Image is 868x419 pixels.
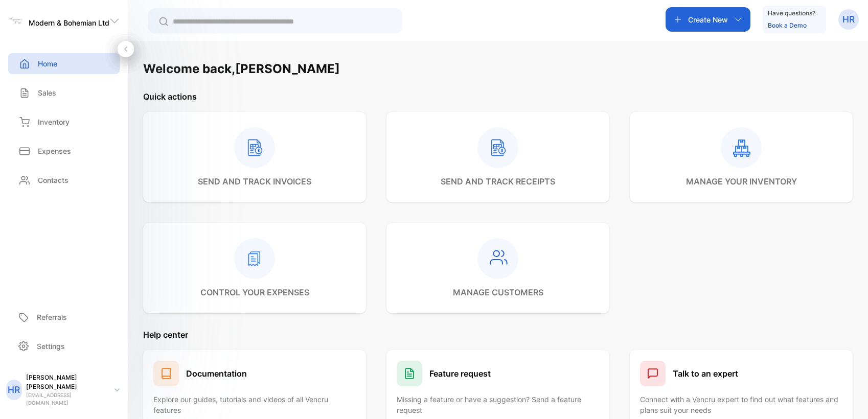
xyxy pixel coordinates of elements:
[38,117,70,127] p: Inventory
[38,58,57,69] p: Home
[38,87,56,98] p: Sales
[673,367,738,380] h1: Talk to an expert
[768,8,815,18] p: Have questions?
[200,286,309,298] p: control your expenses
[640,394,842,415] p: Connect with a Vencru expert to find out what features and plans suit your needs
[838,7,859,32] button: HR
[842,13,855,26] p: HR
[688,14,728,25] p: Create New
[441,175,555,188] p: send and track receipts
[429,367,491,380] h1: Feature request
[153,394,356,415] p: Explore our guides, tutorials and videos of all Vencru features
[397,394,599,415] p: Missing a feature or have a suggestion? Send a feature request
[686,175,797,188] p: manage your inventory
[143,60,340,78] h1: Welcome back, [PERSON_NAME]
[8,383,20,397] p: HR
[143,329,853,341] p: Help center
[8,13,24,29] img: logo
[38,175,68,185] p: Contacts
[26,373,106,391] p: [PERSON_NAME] [PERSON_NAME]
[37,312,67,322] p: Referrals
[186,367,247,380] h1: Documentation
[768,21,807,29] a: Book a Demo
[143,90,853,103] p: Quick actions
[198,175,311,188] p: send and track invoices
[666,7,750,32] button: Create New
[26,391,106,407] p: [EMAIL_ADDRESS][DOMAIN_NAME]
[38,146,71,156] p: Expenses
[37,341,65,352] p: Settings
[453,286,543,298] p: manage customers
[29,17,109,28] p: Modern & Bohemian Ltd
